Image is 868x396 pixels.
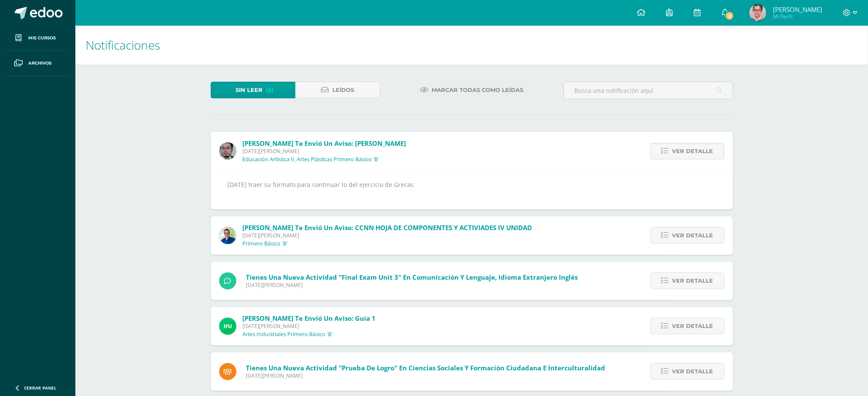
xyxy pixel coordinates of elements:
span: [DATE][PERSON_NAME] [246,372,606,379]
span: [DATE][PERSON_NAME] [243,148,406,155]
span: Ver detalle [672,143,713,159]
a: Leídos [295,82,380,98]
span: Tienes una nueva actividad "Final Exam Unit 3" En Comunicación y Lenguaje, Idioma Extranjero Inglés [246,273,578,281]
span: [DATE][PERSON_NAME] [246,281,578,289]
span: (5) [266,82,274,98]
img: fd23069c3bd5c8dde97a66a86ce78287.png [219,318,236,335]
span: Ver detalle [672,228,713,243]
img: 692ded2a22070436d299c26f70cfa591.png [219,227,236,244]
p: Primero Básico 'B' [243,240,288,247]
span: Mis cursos [28,35,56,41]
span: [PERSON_NAME] te envió un aviso: CCNN HOJA DE COMPONENTES Y ACTIVIADES IV UNIDAD [243,223,532,232]
a: Marcar todas como leídas [409,82,534,98]
span: 2 [725,11,734,21]
span: Ver detalle [672,273,713,289]
p: Educación Artística II, Artes Plásticas Primero Básico 'B' [243,156,379,163]
span: [PERSON_NAME] te envió un aviso: [PERSON_NAME] [243,139,406,148]
span: [DATE][PERSON_NAME] [243,322,376,330]
a: Archivos [7,51,69,76]
span: Mi Perfil [773,13,822,20]
span: [DATE][PERSON_NAME] [243,232,532,239]
input: Busca una notificación aquí [564,82,733,99]
a: Mis cursos [7,26,69,51]
span: Marcar todas como leídas [432,82,523,98]
span: Cerrar panel [24,385,57,391]
img: 5fac68162d5e1b6fbd390a6ac50e103d.png [219,142,236,160]
span: Notificaciones [86,37,160,53]
span: Ver detalle [672,363,713,379]
span: Archivos [28,60,51,67]
span: [PERSON_NAME] te envió un aviso: Guía 1 [243,314,376,322]
img: d06bc060a216a9825672d06be52b8b9d.png [749,4,767,21]
a: Sin leer(5) [211,82,295,98]
span: Ver detalle [672,318,713,334]
p: Artes Industriales Primero Básico 'B' [243,331,333,338]
span: Sin leer [236,82,263,98]
div: [DATE] traer su formato para continuar lo del ejercicio de Grecas [228,179,716,201]
span: Tienes una nueva actividad "Prueba de Logro" En Ciencias Sociales y Formación Ciudadana e Intercu... [246,363,606,372]
span: [PERSON_NAME] [773,5,822,14]
span: Leídos [333,82,355,98]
